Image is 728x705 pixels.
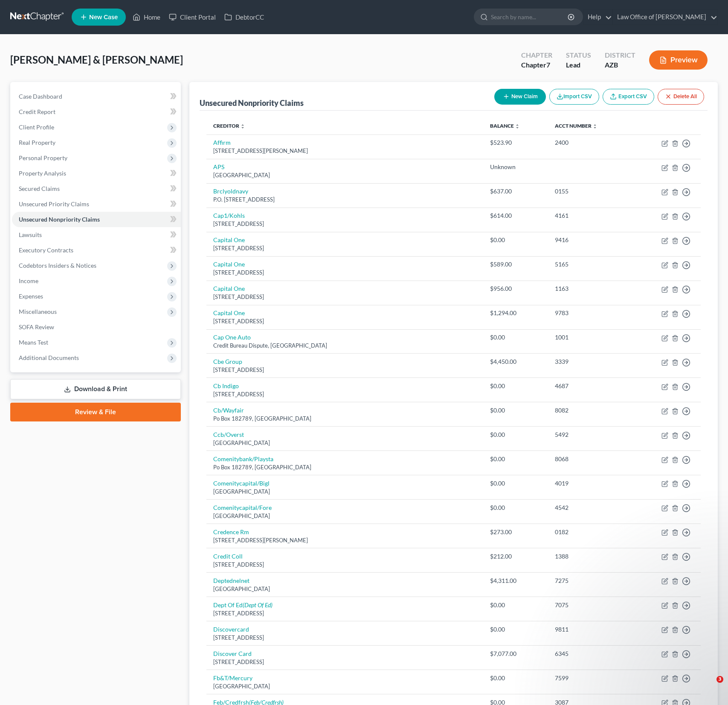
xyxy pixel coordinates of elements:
[490,406,541,415] div: $0.00
[240,124,245,129] i: unfold_more
[213,342,477,350] div: Credit Bureau Dispute, [GEOGRAPHIC_DATA]
[555,455,625,463] div: 8068
[699,676,719,696] iframe: Intercom live chat
[555,503,625,512] div: 4542
[19,108,55,115] span: Credit Report
[213,220,477,228] div: [STREET_ADDRESS]
[12,319,181,335] a: SOFA Review
[89,14,118,20] span: New Case
[555,649,625,658] div: 6345
[213,139,231,146] a: Affirm
[555,382,625,390] div: 4687
[213,123,245,129] a: Creditor unfold_more
[213,528,249,535] a: Credence Rm
[213,333,251,341] a: Cap One Auto
[555,576,625,585] div: 7275
[12,89,181,104] a: Case Dashboard
[490,528,541,536] div: $273.00
[213,536,477,544] div: [STREET_ADDRESS][PERSON_NAME]
[10,53,183,66] span: [PERSON_NAME] & [PERSON_NAME]
[12,212,181,227] a: Unsecured Nonpriority Claims
[213,293,477,301] div: [STREET_ADDRESS]
[490,123,520,129] a: Balance unfold_more
[555,625,625,634] div: 9811
[243,601,273,608] i: (Dept Of Ed)
[490,382,541,390] div: $0.00
[19,200,89,208] span: Unsecured Priority Claims
[19,277,38,284] span: Income
[716,676,723,683] span: 3
[213,382,239,389] a: Cb Indigo
[19,216,100,223] span: Unsecured Nonpriority Claims
[19,308,57,315] span: Miscellaneous
[213,650,252,657] a: Discover Card
[555,260,625,269] div: 5165
[213,601,273,608] a: Dept Of Ed(Dept Of Ed)
[521,60,552,70] div: Chapter
[213,390,477,398] div: [STREET_ADDRESS]
[494,89,546,105] button: New Claim
[213,260,245,268] a: Capital One
[213,488,477,496] div: [GEOGRAPHIC_DATA]
[19,323,54,331] span: SOFA Review
[583,9,612,25] a: Help
[555,406,625,415] div: 8082
[213,480,270,487] a: Comenitycapital/Bigl
[213,577,249,584] a: Deptednelnet
[605,50,635,60] div: District
[490,357,541,366] div: $4,450.00
[213,455,273,462] a: Comenitybank/Playsta
[19,354,79,361] span: Additional Documents
[555,479,625,488] div: 4019
[10,379,181,399] a: Download & Print
[213,358,242,365] a: Cbe Group
[213,439,477,447] div: [GEOGRAPHIC_DATA]
[213,163,224,170] a: APS
[555,357,625,366] div: 3339
[213,269,477,277] div: [STREET_ADDRESS]
[213,212,245,219] a: Cap1/Kohls
[490,576,541,585] div: $4,311.00
[213,407,244,414] a: Cb/Wayfair
[546,61,550,69] span: 7
[19,123,54,131] span: Client Profile
[490,138,541,147] div: $523.90
[12,166,181,181] a: Property Analysis
[490,163,541,171] div: Unknown
[213,171,477,179] div: [GEOGRAPHIC_DATA]
[490,601,541,609] div: $0.00
[12,243,181,258] a: Executory Contracts
[12,227,181,243] a: Lawsuits
[213,463,477,471] div: Po Box 182789, [GEOGRAPHIC_DATA]
[491,9,569,25] input: Search by name...
[12,196,181,212] a: Unsecured Priority Claims
[213,626,249,633] a: Discovercard
[555,430,625,439] div: 5492
[555,601,625,609] div: 7075
[490,552,541,561] div: $212.00
[213,634,477,642] div: [STREET_ADDRESS]
[555,123,597,129] a: Acct Number unfold_more
[555,552,625,561] div: 1388
[19,262,96,269] span: Codebtors Insiders & Notices
[213,512,477,520] div: [GEOGRAPHIC_DATA]
[213,309,245,316] a: Capital One
[521,50,552,60] div: Chapter
[555,528,625,536] div: 0182
[490,455,541,463] div: $0.00
[213,682,477,690] div: [GEOGRAPHIC_DATA]
[490,649,541,658] div: $7,077.00
[515,124,520,129] i: unfold_more
[19,185,60,192] span: Secured Claims
[605,60,635,70] div: AZB
[213,658,477,666] div: [STREET_ADDRESS]
[555,211,625,220] div: 4161
[213,285,245,292] a: Capital One
[603,89,654,105] a: Export CSV
[213,553,243,560] a: Credit Coll
[213,244,477,252] div: [STREET_ADDRESS]
[213,187,248,195] a: Brclyoldnavy
[555,309,625,317] div: 9783
[490,260,541,269] div: $589.00
[12,181,181,196] a: Secured Claims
